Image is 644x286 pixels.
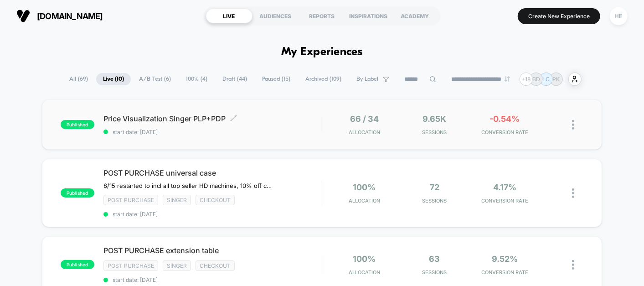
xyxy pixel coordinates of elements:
[103,211,322,218] span: start date: [DATE]
[429,254,440,264] span: 63
[103,195,158,205] span: Post Purchase
[402,129,467,135] span: Sessions
[349,198,380,204] span: Allocation
[345,9,392,23] div: INSPIRATIONS
[402,198,467,204] span: Sessions
[610,7,628,25] div: HE
[349,269,380,276] span: Allocation
[518,8,600,24] button: Create New Experience
[16,9,30,23] img: Visually logo
[252,9,299,23] div: AUDIENCES
[62,73,95,85] span: All ( 69 )
[353,182,376,192] span: 100%
[61,120,94,129] span: published
[281,46,363,59] h1: My Experiences
[37,11,103,21] span: [DOMAIN_NAME]
[572,260,574,270] img: close
[423,114,447,124] span: 9.65k
[430,182,439,192] span: 72
[353,254,376,264] span: 100%
[505,76,510,82] img: end
[349,129,380,135] span: Allocation
[607,7,630,26] button: HE
[350,114,379,124] span: 66 / 34
[572,188,574,198] img: close
[103,182,273,189] span: 8/15 restarted to incl all top seller HD machines, 10% off case0% CR when we have 0% discount8/1 ...
[356,76,378,83] span: By Label
[299,9,345,23] div: REPORTS
[61,260,94,269] span: published
[216,73,254,85] span: Draft ( 44 )
[472,269,538,276] span: CONVERSION RATE
[196,260,235,271] span: checkout
[392,9,438,23] div: ACADEMY
[132,73,178,85] span: A/B Test ( 6 )
[103,168,322,177] span: POST PURCHASE universal case
[103,114,322,123] span: Price Visualization Singer PLP+PDP
[520,73,533,86] div: + 18
[299,73,348,85] span: Archived ( 109 )
[472,198,538,204] span: CONVERSION RATE
[96,73,131,85] span: Live ( 10 )
[103,246,322,255] span: POST PURCHASE extension table
[179,73,214,85] span: 100% ( 4 )
[163,195,191,205] span: Singer
[490,114,520,124] span: -0.54%
[103,129,322,135] span: start date: [DATE]
[163,260,191,271] span: Singer
[493,182,516,192] span: 4.17%
[103,276,322,283] span: start date: [DATE]
[553,76,560,83] p: PK
[61,188,94,198] span: published
[472,129,538,135] span: CONVERSION RATE
[532,76,540,83] p: BD
[103,260,158,271] span: Post Purchase
[206,9,252,23] div: LIVE
[572,120,574,130] img: close
[492,254,518,264] span: 9.52%
[14,9,106,23] button: [DOMAIN_NAME]
[196,195,235,205] span: checkout
[402,269,467,276] span: Sessions
[255,73,297,85] span: Paused ( 15 )
[543,76,550,83] p: LC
